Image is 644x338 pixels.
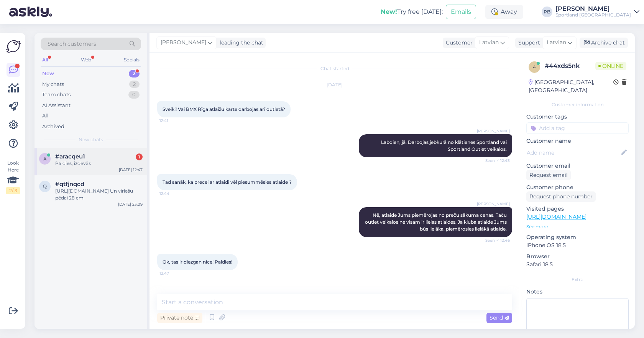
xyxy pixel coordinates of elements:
[555,6,639,18] a: [PERSON_NAME]Sportland [GEOGRAPHIC_DATA]
[477,201,510,207] span: [PERSON_NAME]
[163,179,292,185] span: Tad sanāk, ka precei ar atlaidi vēl piesummēsies atlaide ?
[381,7,443,16] div: Try free [DATE]:
[122,55,141,65] div: Socials
[43,156,47,162] span: a
[481,158,510,163] span: Seen ✓ 12:43
[580,38,628,48] div: Archive chat
[526,205,629,213] p: Visited pages
[526,261,629,269] p: Safari 18.5
[217,39,263,47] div: leading the chat
[159,118,188,124] span: 12:41
[526,241,629,249] p: iPhone OS 18.5
[55,153,85,160] span: #aracqeu1
[128,91,140,99] div: 0
[129,81,140,88] div: 2
[526,183,629,191] p: Customer phone
[542,7,552,17] div: PB
[526,276,629,283] div: Extra
[526,223,629,230] p: See more ...
[515,39,540,47] div: Support
[446,5,476,19] button: Emails
[526,162,629,170] p: Customer email
[526,233,629,241] p: Operating system
[595,62,626,70] span: Online
[547,38,566,47] span: Latvian
[533,64,536,70] span: 4
[41,55,49,65] div: All
[555,6,631,12] div: [PERSON_NAME]
[526,137,629,145] p: Customer name
[6,39,21,54] img: Askly Logo
[526,170,571,180] div: Request email
[42,123,64,130] div: Archived
[55,188,143,201] div: [URL][DOMAIN_NAME] Un vīriešu pēdai 28 cm
[79,136,103,143] span: New chats
[157,313,202,323] div: Private note
[163,106,285,112] span: Sveiki! Vai BMX Rīga atlaižu karte darbojas arī outletā?
[6,187,20,194] div: 2 / 3
[381,8,397,15] b: New!
[42,102,71,109] div: AI Assistant
[526,101,629,108] div: Customer information
[159,270,188,276] span: 12:47
[48,40,96,48] span: Search customers
[481,237,510,243] span: Seen ✓ 12:46
[526,191,596,202] div: Request phone number
[545,61,595,71] div: # 44xds5nk
[157,65,512,72] div: Chat started
[526,113,629,121] p: Customer tags
[42,91,71,99] div: Team chats
[526,252,629,261] p: Browser
[529,78,613,94] div: [GEOGRAPHIC_DATA], [GEOGRAPHIC_DATA]
[526,122,629,134] input: Add a tag
[479,38,499,47] span: Latvian
[527,148,620,157] input: Add name
[119,167,143,173] div: [DATE] 12:47
[42,112,49,120] div: All
[161,38,206,47] span: [PERSON_NAME]
[79,55,93,65] div: Web
[136,153,143,160] div: 1
[42,81,64,88] div: My chats
[485,5,523,19] div: Away
[6,160,20,194] div: Look Here
[157,81,512,88] div: [DATE]
[55,181,84,188] span: #qtfjnqcd
[163,259,232,265] span: Ok, tas ir diezgan nice! Paldies!
[129,70,140,77] div: 2
[42,70,54,77] div: New
[118,201,143,207] div: [DATE] 23:09
[159,191,188,196] span: 12:44
[526,288,629,296] p: Notes
[43,183,47,189] span: q
[526,213,586,220] a: [URL][DOMAIN_NAME]
[490,314,509,321] span: Send
[443,39,473,47] div: Customer
[55,160,143,167] div: Paldies, izdevās
[381,139,508,152] span: Labdien, jā. Darbojas jebkurā no klātienes Sportland vai Sportland Outlet veikalos.
[365,212,508,232] span: Nē, atlaide Jums piemērojas no preču sākuma cenas. Taču outlet veikalos ne visam ir lielas atlaid...
[555,12,631,18] div: Sportland [GEOGRAPHIC_DATA]
[477,128,510,134] span: [PERSON_NAME]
